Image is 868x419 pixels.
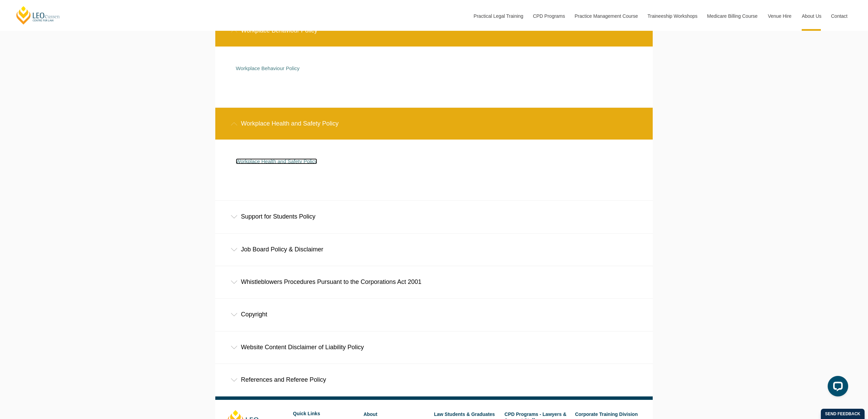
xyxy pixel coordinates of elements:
[215,266,653,298] div: Whistleblowers Procedures Pursuant to the Corporations Act 2001
[236,158,317,164] a: Workplace Health and Safety Policy
[528,1,569,31] a: CPD Programs
[570,1,642,31] a: Practice Management Course
[797,1,826,31] a: About Us
[215,364,653,396] div: References and Referee Policy
[364,411,377,417] a: About
[702,1,763,31] a: Medicare Billing Course
[826,1,853,31] a: Contact
[215,299,653,330] div: Copyright
[215,331,653,363] div: Website Content Disclaimer of Liability Policy
[293,411,358,416] h6: Quick Links
[642,1,702,31] a: Traineeship Workshops
[215,108,653,140] div: Workplace Health and Safety Policy
[575,411,638,417] a: Corporate Training Division
[469,1,528,31] a: Practical Legal Training
[215,201,653,233] div: Support for Students Policy
[822,373,851,402] iframe: LiveChat chat widget
[434,411,495,417] a: Law Students & Graduates
[215,234,653,265] div: Job Board Policy & Disclaimer
[236,65,299,71] a: Workplace Behaviour Policy
[763,1,797,31] a: Venue Hire
[15,5,61,25] a: [PERSON_NAME] Centre for Law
